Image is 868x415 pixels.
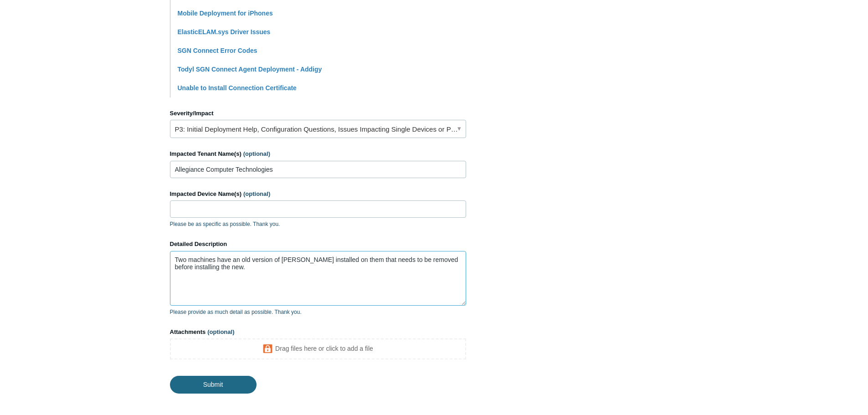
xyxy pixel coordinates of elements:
input: Submit [170,376,257,393]
p: Please provide as much detail as possible. Thank you. [170,308,466,316]
a: P3: Initial Deployment Help, Configuration Questions, Issues Impacting Single Devices or Past Out... [170,120,466,138]
a: Unable to Install Connection Certificate [178,84,297,92]
span: (optional) [243,190,270,197]
p: Please be as specific as possible. Thank you. [170,220,466,228]
label: Attachments [170,328,466,337]
label: Severity/Impact [170,109,466,118]
a: ElasticELAM.sys Driver Issues [178,28,271,36]
span: (optional) [243,150,270,157]
a: SGN Connect Error Codes [178,47,257,54]
label: Detailed Description [170,240,466,249]
label: Impacted Tenant Name(s) [170,149,466,159]
a: Mobile Deployment for iPhones [178,10,273,17]
a: Todyl SGN Connect Agent Deployment - Addigy [178,66,322,73]
label: Impacted Device Name(s) [170,190,466,199]
span: (optional) [207,328,234,335]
